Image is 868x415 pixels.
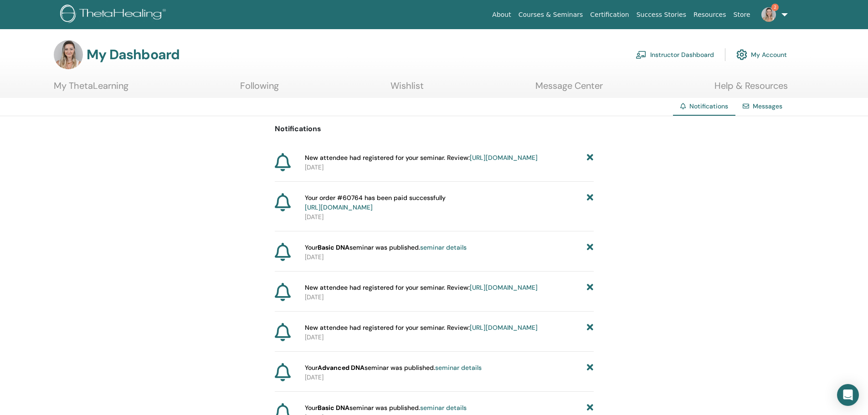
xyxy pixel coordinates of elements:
span: 2 [771,4,779,11]
img: logo.png [60,5,169,25]
strong: Advanced DNA [318,364,365,372]
a: seminar details [435,364,482,372]
a: Help & Resources [714,80,788,98]
h3: My Dashboard [87,46,180,63]
a: Store [730,6,754,23]
a: seminar details [420,243,467,251]
a: seminar details [420,404,467,412]
a: Courses & Seminars [515,6,587,23]
p: [DATE] [305,373,594,382]
span: Your order #60764 has been paid successfully [305,193,446,212]
img: default.jpg [54,40,83,69]
strong: Basic DNA [318,243,349,251]
img: chalkboard-teacher.svg [636,51,647,59]
p: [DATE] [305,252,594,262]
img: cog.svg [736,47,747,62]
img: default.jpg [761,7,776,22]
span: Your seminar was published. [305,403,467,413]
a: [URL][DOMAIN_NAME] [470,154,538,162]
span: Your seminar was published. [305,363,482,373]
a: My ThetaLearning [54,80,128,98]
a: Message Center [535,80,603,98]
a: [URL][DOMAIN_NAME] [305,203,373,211]
p: [DATE] [305,212,594,222]
span: Notifications [689,102,728,110]
p: [DATE] [305,163,594,172]
a: [URL][DOMAIN_NAME] [470,283,538,292]
span: New attendee had registered for your seminar. Review: [305,153,538,163]
a: Certification [586,6,632,23]
a: Messages [753,102,782,110]
span: New attendee had registered for your seminar. Review: [305,323,538,333]
a: Resources [690,6,730,23]
a: Following [240,80,279,98]
div: Open Intercom Messenger [837,384,859,406]
a: [URL][DOMAIN_NAME] [470,323,538,332]
p: [DATE] [305,292,594,302]
a: About [488,6,514,23]
span: New attendee had registered for your seminar. Review: [305,283,538,292]
a: My Account [736,45,787,65]
p: [DATE] [305,333,594,342]
a: Success Stories [633,6,690,23]
a: Instructor Dashboard [636,45,714,65]
a: Wishlist [390,80,424,98]
p: Notifications [275,123,594,134]
strong: Basic DNA [318,404,349,412]
span: Your seminar was published. [305,243,467,252]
